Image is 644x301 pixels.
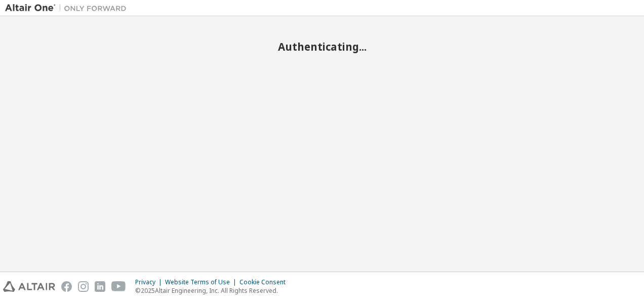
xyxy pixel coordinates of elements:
img: linkedin.svg [95,281,105,292]
p: © 2025 Altair Engineering, Inc. All Rights Reserved. [135,286,292,295]
div: Website Terms of Use [165,278,239,286]
div: Privacy [135,278,165,286]
img: altair_logo.svg [3,281,55,292]
img: facebook.svg [61,281,72,292]
img: youtube.svg [111,281,126,292]
h2: Authenticating... [5,40,639,53]
img: Altair One [5,3,132,13]
img: instagram.svg [78,281,89,292]
div: Cookie Consent [239,278,292,286]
